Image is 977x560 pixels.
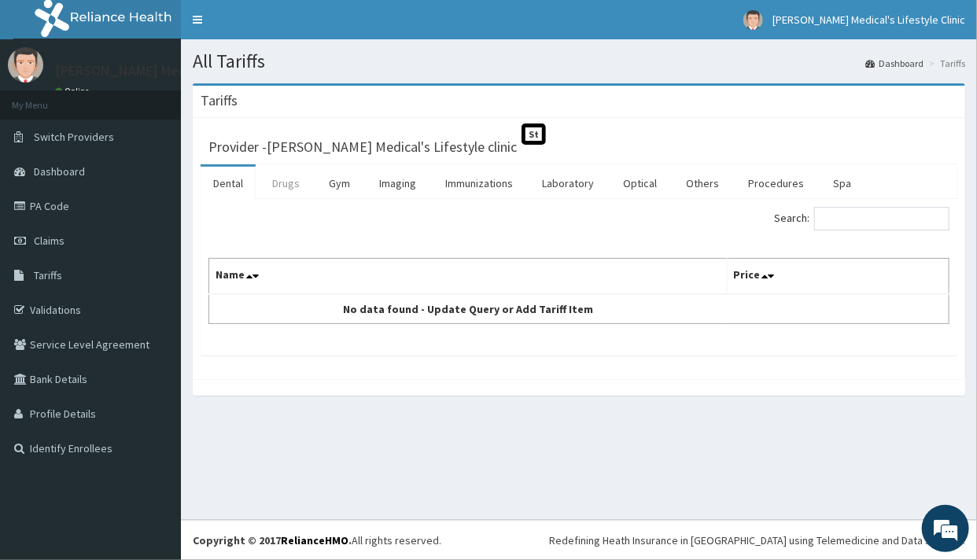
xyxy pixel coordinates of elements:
span: [PERSON_NAME] Medical's Lifestyle Clinic [772,13,965,27]
a: Imaging [367,167,429,200]
footer: All rights reserved. [181,520,977,560]
input: Search: [814,207,949,230]
strong: Copyright © 2017 . [193,533,352,547]
h3: Provider - [PERSON_NAME] Medical's Lifestyle clinic [208,140,517,154]
span: Dashboard [34,164,85,179]
span: St [522,123,546,145]
label: Search: [774,207,949,230]
div: Redefining Heath Insurance in [GEOGRAPHIC_DATA] using Telemedicine and Data Science! [549,532,965,548]
span: Switch Providers [34,130,114,144]
a: RelianceHMO [281,533,348,547]
a: Immunizations [433,167,525,200]
span: Tariffs [34,268,62,282]
p: [PERSON_NAME] Medical's Lifestyle Clinic [55,64,312,78]
h1: All Tariffs [193,51,965,72]
a: Laboratory [529,167,606,200]
th: Price [727,259,949,295]
img: User Image [743,10,763,30]
td: No data found - Update Query or Add Tariff Item [209,294,728,324]
a: Drugs [260,167,312,200]
a: Optical [610,167,669,200]
span: Claims [34,234,65,248]
a: Others [673,167,732,200]
li: Tariffs [925,57,965,70]
img: User Image [8,47,43,83]
h3: Tariffs [201,94,238,108]
a: Spa [820,167,864,200]
a: Online [55,86,93,97]
a: Dental [201,167,256,200]
a: Dashboard [865,57,924,70]
th: Name [209,259,728,295]
a: Procedures [736,167,817,200]
a: Gym [316,167,363,200]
